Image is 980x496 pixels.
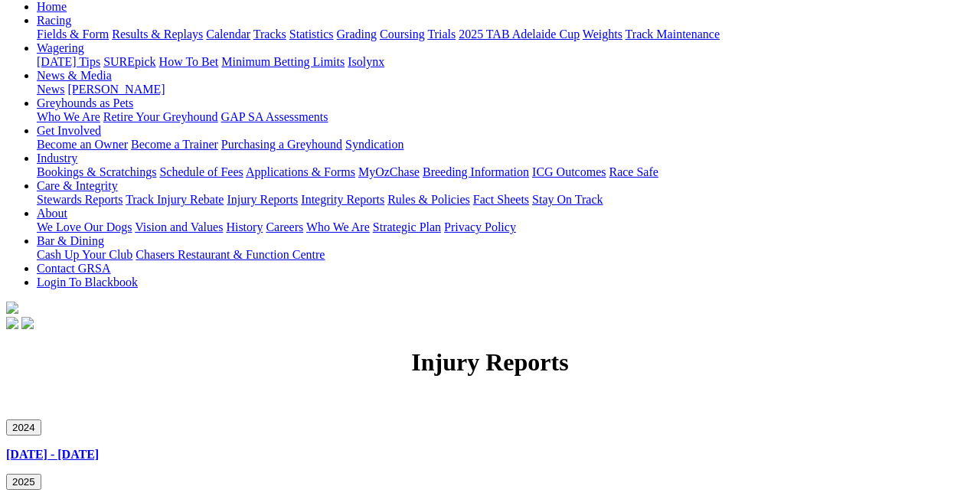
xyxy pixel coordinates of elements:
[387,193,470,206] a: Rules & Policies
[37,220,132,233] a: We Love Our Dogs
[37,262,110,275] a: Contact GRSA
[21,317,34,329] img: twitter.svg
[37,138,974,152] div: Get Involved
[227,193,298,206] a: Injury Reports
[345,138,403,151] a: Syndication
[473,193,529,206] a: Fact Sheets
[221,138,342,151] a: Purchasing a Greyhound
[37,55,974,69] div: Wagering
[532,193,603,206] a: Stay On Track
[159,165,243,178] a: Schedule of Fees
[221,55,345,68] a: Minimum Betting Limits
[135,220,223,233] a: Vision and Values
[103,110,218,123] a: Retire Your Greyhound
[37,276,138,289] a: Login To Blackbook
[37,193,122,206] a: Stewards Reports
[37,193,974,207] div: Care & Integrity
[37,138,128,151] a: Become an Owner
[226,220,263,233] a: History
[221,110,328,123] a: GAP SA Assessments
[131,138,218,151] a: Become a Trainer
[427,28,456,41] a: Trials
[103,55,155,68] a: SUREpick
[626,28,720,41] a: Track Maintenance
[37,207,67,220] a: About
[37,152,77,165] a: Industry
[6,448,99,461] a: [DATE] - [DATE]
[37,96,133,109] a: Greyhounds as Pets
[37,165,156,178] a: Bookings & Scratchings
[6,317,18,329] img: facebook.svg
[37,110,974,124] div: Greyhounds as Pets
[532,165,606,178] a: ICG Outcomes
[37,248,974,262] div: Bar & Dining
[380,28,425,41] a: Coursing
[266,220,303,233] a: Careers
[37,55,100,68] a: [DATE] Tips
[37,83,974,96] div: News & Media
[348,55,384,68] a: Isolynx
[136,248,325,261] a: Chasers Restaurant & Function Centre
[373,220,441,233] a: Strategic Plan
[37,220,974,234] div: About
[246,165,355,178] a: Applications & Forms
[37,14,71,27] a: Racing
[253,28,286,41] a: Tracks
[37,28,109,41] a: Fields & Form
[37,234,104,247] a: Bar & Dining
[358,165,420,178] a: MyOzChase
[6,302,18,314] img: logo-grsa-white.png
[37,179,118,192] a: Care & Integrity
[411,348,568,376] strong: Injury Reports
[159,55,219,68] a: How To Bet
[306,220,370,233] a: Who We Are
[37,124,101,137] a: Get Involved
[337,28,377,41] a: Grading
[37,110,100,123] a: Who We Are
[459,28,580,41] a: 2025 TAB Adelaide Cup
[206,28,250,41] a: Calendar
[37,28,974,41] div: Racing
[301,193,384,206] a: Integrity Reports
[6,419,41,436] button: 2024
[423,165,529,178] a: Breeding Information
[37,69,112,82] a: News & Media
[126,193,224,206] a: Track Injury Rebate
[6,474,41,490] button: 2025
[289,28,334,41] a: Statistics
[609,165,658,178] a: Race Safe
[37,248,132,261] a: Cash Up Your Club
[444,220,516,233] a: Privacy Policy
[112,28,203,41] a: Results & Replays
[67,83,165,96] a: [PERSON_NAME]
[583,28,622,41] a: Weights
[37,41,84,54] a: Wagering
[37,165,974,179] div: Industry
[37,83,64,96] a: News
